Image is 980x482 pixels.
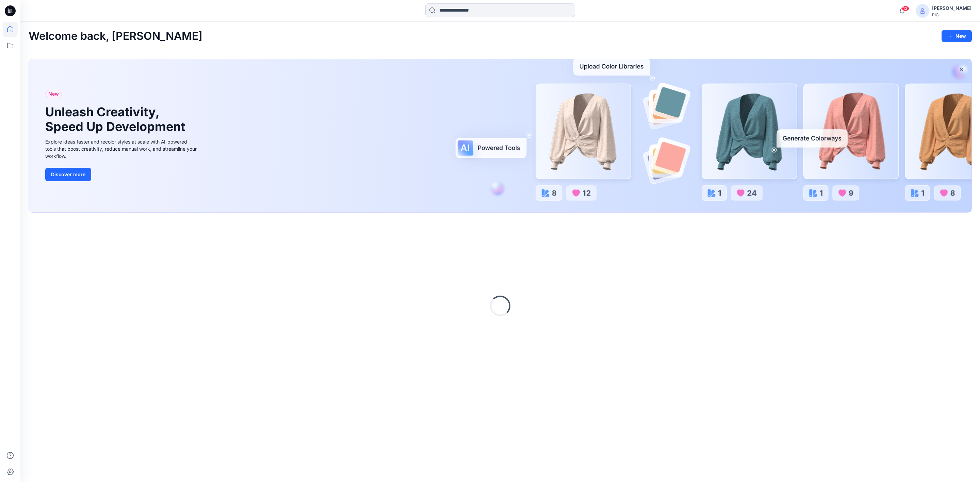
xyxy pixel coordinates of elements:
[45,105,188,134] h1: Unleash Creativity, Speed Up Development
[932,4,971,12] div: [PERSON_NAME]
[920,8,925,14] svg: avatar
[902,6,909,11] span: 13
[942,30,972,42] button: New
[45,168,198,181] a: Discover more
[45,168,91,181] button: Discover more
[932,12,971,17] div: PIC
[45,138,198,160] div: Explore ideas faster and recolor styles at scale with AI-powered tools that boost creativity, red...
[29,30,202,43] h2: Welcome back, [PERSON_NAME]
[48,90,59,98] span: New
